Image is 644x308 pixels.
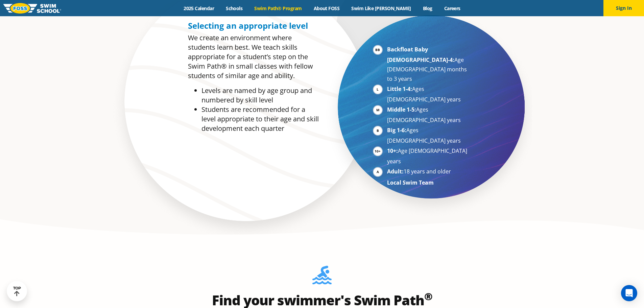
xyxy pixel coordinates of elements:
img: FOSS Swim School Logo [3,3,61,14]
li: Students are recommended for a level appropriate to their age and skill development each quarter [201,105,319,133]
strong: Middle 1-5: [387,106,416,113]
a: Schools [220,5,248,11]
li: 18 years and older [387,167,470,177]
li: Age [DEMOGRAPHIC_DATA] months to 3 years [387,45,470,84]
div: Open Intercom Messenger [621,285,637,301]
strong: Adult: [387,168,404,175]
strong: Local Swim Team [387,179,434,186]
strong: Backfloat Baby [DEMOGRAPHIC_DATA]-4: [387,46,454,64]
a: About FOSS [308,5,345,11]
a: 2025 Calendar [178,5,220,11]
strong: 10+: [387,147,398,155]
a: Careers [438,5,466,11]
li: Age [DEMOGRAPHIC_DATA] years [387,146,470,166]
li: Ages [DEMOGRAPHIC_DATA] years [387,105,470,125]
a: Swim Path® Program [248,5,308,11]
div: TOP [13,286,21,297]
li: Ages [DEMOGRAPHIC_DATA] years [387,125,470,145]
li: Ages [DEMOGRAPHIC_DATA] years [387,84,470,104]
span: Selecting an appropriate level [188,20,308,31]
strong: Little 1-4: [387,85,412,93]
sup: ® [424,289,432,303]
li: Levels are named by age group and numbered by skill level [201,86,319,105]
strong: Big 1-6: [387,126,406,134]
p: We create an environment where students learn best. We teach skills appropriate for a student’s s... [188,33,319,80]
a: Blog [417,5,438,11]
img: Foss-Location-Swimming-Pool-Person.svg [312,266,332,289]
a: Swim Like [PERSON_NAME] [345,5,417,11]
